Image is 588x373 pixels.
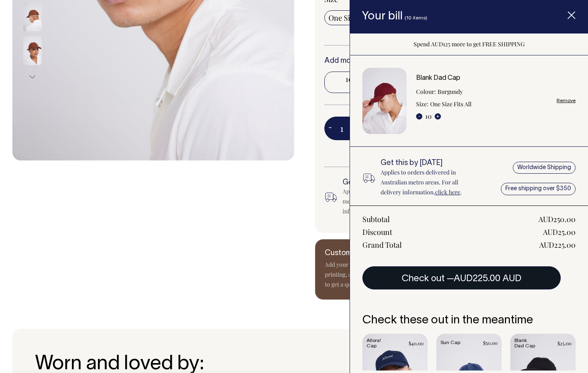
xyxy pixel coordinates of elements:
span: (10 items) [405,16,427,20]
p: Applies to orders delivered in Australian metro areas. For all delivery information, . [381,167,478,197]
div: AUD225.00 [539,240,576,250]
span: AUD225.00 AUD [454,275,521,283]
h6: Add more items to save [324,57,550,65]
a: Remove [557,98,576,103]
div: Applies to orders delivered in Australian metro areas. For all delivery information, . [343,186,447,216]
input: One Size Fits All [324,10,385,25]
img: chocolate [23,36,42,65]
button: Next [26,67,38,86]
div: AUD25.00 [543,227,576,237]
span: One Size Fits All [329,13,381,23]
dd: Burgundy [438,87,463,97]
div: Discount [362,227,392,237]
h6: Customise this product [325,249,457,258]
a: click here [435,188,460,196]
a: Blank Dad Cap [416,75,460,81]
div: Subtotal [362,214,390,224]
div: Grand Total [362,240,402,250]
span: Applied [329,84,391,91]
h6: Check these out in the meantime [362,314,576,327]
input: 10% OFF Applied [324,72,395,93]
button: - [324,120,336,137]
img: chocolate [23,2,42,31]
div: AUD250.00 [538,214,576,224]
span: 10% OFF [329,74,391,84]
p: Add your branding with embroidery and screen printing, available on quantities over 25. Contact u... [325,260,457,289]
button: Check out —AUD225.00 AUD [362,266,561,289]
img: Blank Dad Cap [362,68,407,134]
h6: Get this by [DATE] [343,179,447,187]
span: Spend AUD125 more to get FREE SHIPPING [414,40,525,48]
dt: Size: [416,99,429,109]
button: - [416,113,422,120]
button: + [435,113,441,120]
dd: One Size Fits All [430,99,471,109]
h6: Get this by [DATE] [381,159,478,167]
dt: Colour: [416,87,436,97]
